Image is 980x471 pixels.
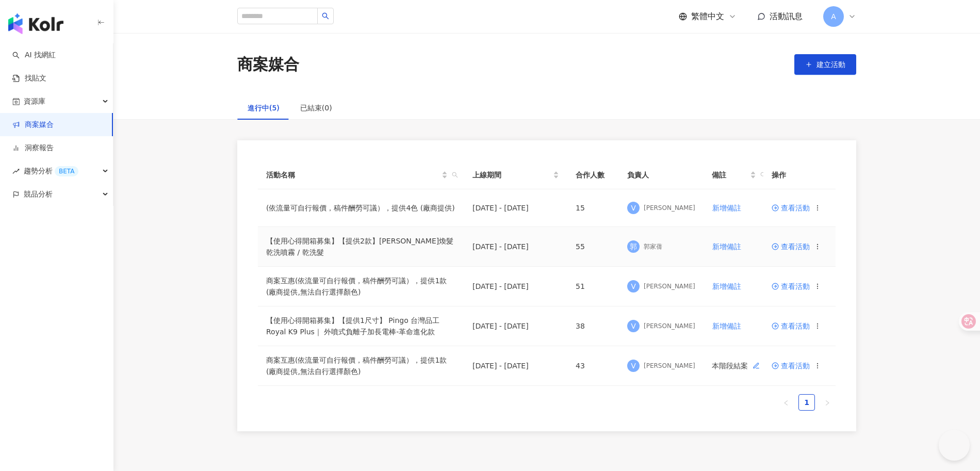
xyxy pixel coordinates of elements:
[819,394,836,411] button: right
[248,102,280,113] div: 進行中(5)
[452,172,458,178] span: search
[712,358,764,374] span: 本階段結案
[567,346,619,386] td: 43
[712,282,741,290] span: 新增備註
[631,281,636,292] span: V
[770,11,803,21] span: 活動訊息
[763,161,836,189] th: 操作
[24,90,45,113] span: 資源庫
[760,172,766,178] span: search
[464,161,567,189] th: 上線期間
[258,306,464,346] td: 【使用心得開箱募集】【提供1尺寸】 Pingo 台灣品工 Royal K9 Plus｜ 外噴式負離子加長電棒-革命進化款
[258,267,464,306] td: 商案互惠(依流量可自行報價，稿件酬勞可議），提供1款 (廠商提供,無法自行選擇顏色)
[464,267,567,306] td: [DATE] - [DATE]
[567,227,619,267] td: 55
[567,161,619,189] th: 合作人數
[266,169,439,181] span: 活動名稱
[712,242,741,251] span: 新增備註
[567,267,619,306] td: 51
[644,204,695,213] div: [PERSON_NAME]
[939,430,970,461] iframe: Help Scout Beacon - Open
[644,322,695,331] div: [PERSON_NAME]
[778,394,794,411] li: Previous Page
[12,50,56,60] a: searchAI 找網紅
[772,204,810,212] a: 查看活動
[712,316,742,336] button: 新增備註
[12,120,54,130] a: 商案媒合
[824,400,830,406] span: right
[772,362,810,369] a: 查看活動
[464,227,567,267] td: [DATE] - [DATE]
[712,322,741,330] span: 新增備註
[12,168,20,175] span: rise
[772,322,810,330] a: 查看活動
[819,394,836,411] li: Next Page
[322,12,329,20] span: search
[631,202,636,214] span: V
[630,241,637,252] span: 郭
[258,161,464,189] th: 活動名稱
[831,11,836,22] span: A
[464,346,567,386] td: [DATE] - [DATE]
[237,54,299,75] div: 商案媒合
[772,243,810,250] a: 查看活動
[712,276,742,297] button: 新增備註
[258,227,464,267] td: 【使用心得開箱募集】【提供2款】[PERSON_NAME]煥髮乾洗噴霧 / 乾洗髮
[758,167,769,183] span: search
[712,198,742,218] button: 新增備註
[450,167,460,183] span: search
[472,169,551,181] span: 上線期間
[691,11,724,22] span: 繁體中文
[300,102,332,113] div: 已結束(0)
[704,161,773,189] th: 備註
[712,204,741,212] span: 新增備註
[644,362,695,370] div: [PERSON_NAME]
[631,320,636,332] span: V
[619,161,704,189] th: 負責人
[12,73,46,84] a: 找貼文
[258,189,464,227] td: (依流量可自行報價，稿件酬勞可議），提供4色 (廠商提供)
[794,54,856,75] button: 建立活動
[8,13,63,34] img: logo
[816,60,845,69] span: 建立活動
[712,236,742,257] button: 新增備註
[55,166,78,176] div: BETA
[258,346,464,386] td: 商案互惠(依流量可自行報價，稿件酬勞可議），提供1款 (廠商提供,無法自行選擇顏色)
[783,400,789,406] span: left
[644,242,662,251] div: 郭家蒨
[464,189,567,227] td: [DATE] - [DATE]
[778,394,794,411] button: left
[772,283,810,290] a: 查看活動
[24,183,53,206] span: 競品分析
[567,189,619,227] td: 15
[567,306,619,346] td: 38
[12,143,54,153] a: 洞察報告
[631,360,636,371] span: V
[24,159,78,183] span: 趨勢分析
[799,395,814,410] a: 1
[464,306,567,346] td: [DATE] - [DATE]
[712,169,748,181] span: 備註
[644,282,695,291] div: [PERSON_NAME]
